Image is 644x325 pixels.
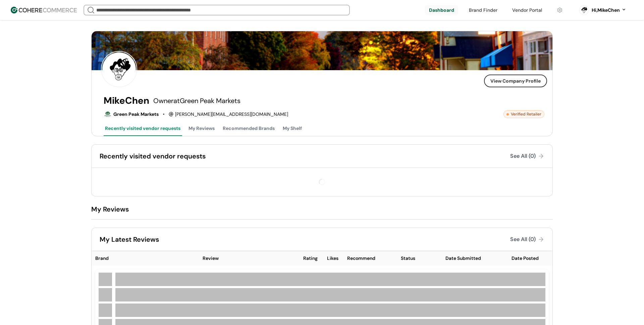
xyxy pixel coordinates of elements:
svg: 0 percent [579,5,589,15]
button: View Company Profile [484,75,547,87]
button: Recently visited vendor requests [104,122,182,136]
div: Owner Green Peak Markets [153,95,240,106]
div: Recently visited vendor requests [100,151,206,161]
div: Verified Retailer [503,110,544,118]
div: Date Submitted [445,255,499,262]
div: Date Posted [512,255,545,262]
button: Recommended Brands [221,122,276,136]
span: Likes [327,255,338,261]
span: Review [203,255,219,261]
div: See All (0) [510,152,536,160]
img: Cohere Logo [11,7,77,13]
span: at [173,96,180,105]
button: Hi,MikeChen [592,7,627,14]
div: See All (0) [510,235,536,243]
svg: 0 percent [101,51,137,87]
div: Status [401,255,438,262]
div: Green Peak Markets [104,110,159,118]
button: My Shelf [281,122,303,136]
span: Recommend [347,255,375,261]
button: My Reviews [187,122,216,136]
span: Brand [95,255,109,261]
div: My Reviews [91,204,129,214]
div: MikeChen [104,95,149,106]
div: [PERSON_NAME][EMAIL_ADDRESS][DOMAIN_NAME] [169,111,288,118]
div: Hi, MikeChen [592,7,620,14]
span: Rating [303,255,318,261]
div: My Latest Reviews [100,235,159,244]
img: Green Peak Markets logo [104,110,112,118]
